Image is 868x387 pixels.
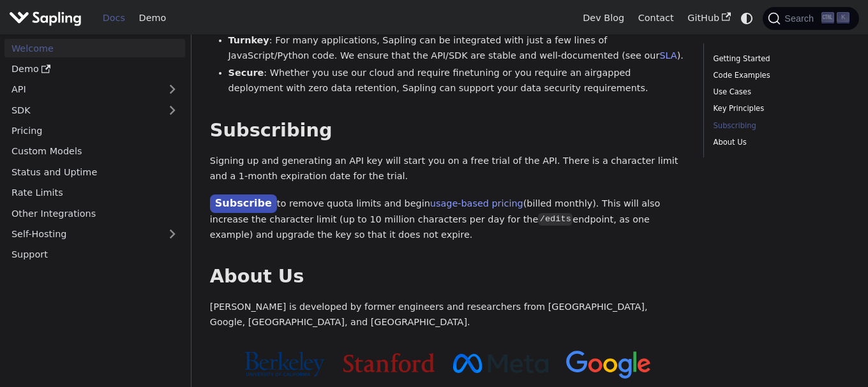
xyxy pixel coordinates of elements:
[566,351,651,379] img: Google
[96,8,132,28] a: Docs
[9,9,86,27] a: Sapling.ai
[210,194,277,213] a: Subscribe
[4,80,160,99] a: API
[738,9,756,27] button: Switch between dark and light mode (currently system mode)
[576,8,631,28] a: Dev Blog
[714,136,845,149] a: About Us
[210,300,685,330] p: [PERSON_NAME] is developed by former engineers and researchers from [GEOGRAPHIC_DATA], Google, [G...
[228,68,264,78] strong: Secure
[781,13,821,24] span: Search
[714,120,845,132] a: Subscribing
[4,122,185,140] a: Pricing
[132,8,173,28] a: Demo
[4,60,185,78] a: Demo
[4,39,185,57] a: Welcome
[4,142,185,161] a: Custom Models
[4,245,185,264] a: Support
[160,80,185,99] button: Expand sidebar category 'API'
[9,9,82,27] img: Sapling.ai
[210,195,685,242] p: to remove quota limits and begin (billed monthly). This will also increase the character limit (u...
[4,101,160,119] a: SDK
[714,69,845,82] a: Code Examples
[4,184,185,202] a: Rate Limits
[659,50,677,61] a: SLA
[714,53,845,65] a: Getting Started
[210,154,685,184] p: Signing up and generating an API key will start you on a free trial of the API. There is a charac...
[244,351,325,377] img: Cal
[714,86,845,98] a: Use Cases
[453,354,548,373] img: Meta
[228,66,685,96] li: : Whether you use our cloud and require finetuning or you require an airgapped deployment with ze...
[538,213,572,226] code: /edits
[4,225,185,244] a: Self-Hosting
[160,101,185,119] button: Expand sidebar category 'SDK'
[763,7,858,30] button: Search (Ctrl+K)
[228,35,269,45] strong: Turnkey
[210,119,685,142] h2: Subscribing
[4,204,185,223] a: Other Integrations
[714,103,845,115] a: Key Principles
[631,8,681,28] a: Contact
[430,198,523,208] a: usage-based pricing
[210,265,685,288] h2: About Us
[228,33,685,64] li: : For many applications, Sapling can be integrated with just a few lines of JavaScript/Python cod...
[680,8,737,28] a: GitHub
[837,12,849,24] kbd: K
[4,163,185,181] a: Status and Uptime
[343,353,435,372] img: Stanford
